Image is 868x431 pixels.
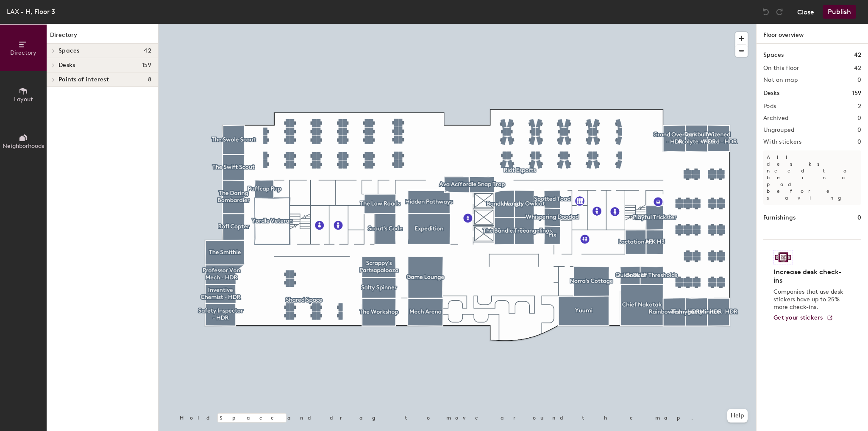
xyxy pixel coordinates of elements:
[144,47,151,54] span: 42
[773,250,793,264] img: Sticker logo
[763,89,779,98] h1: Desks
[857,127,861,133] h2: 0
[797,5,814,19] button: Close
[763,213,796,222] h1: Furnishings
[142,62,151,69] span: 159
[773,314,833,322] a: Get your stickers
[763,139,802,145] h2: With stickers
[773,268,846,285] h4: Increase desk check-ins
[58,62,75,69] span: Desks
[763,103,776,110] h2: Pods
[763,50,784,60] h1: Spaces
[852,89,861,98] h1: 159
[763,127,795,133] h2: Ungrouped
[47,31,158,44] h1: Directory
[857,77,861,83] h2: 0
[7,6,55,17] div: LAX - H, Floor 3
[10,49,36,56] span: Directory
[762,8,770,16] img: Undo
[763,150,861,205] p: All desks need to be in a pod before saving
[763,65,799,72] h2: On this floor
[763,77,798,83] h2: Not on map
[3,142,44,150] span: Neighborhoods
[823,5,856,19] button: Publish
[857,139,861,145] h2: 0
[773,314,823,321] span: Get your stickers
[727,409,748,423] button: Help
[148,76,151,83] span: 8
[854,50,861,60] h1: 42
[858,103,861,110] h2: 2
[773,288,846,311] p: Companies that use desk stickers have up to 25% more check-ins.
[58,76,109,83] span: Points of interest
[58,47,80,54] span: Spaces
[763,115,788,122] h2: Archived
[14,96,33,103] span: Layout
[757,24,868,44] h1: Floor overview
[775,8,784,16] img: Redo
[857,213,861,222] h1: 0
[854,65,861,72] h2: 42
[857,115,861,122] h2: 0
